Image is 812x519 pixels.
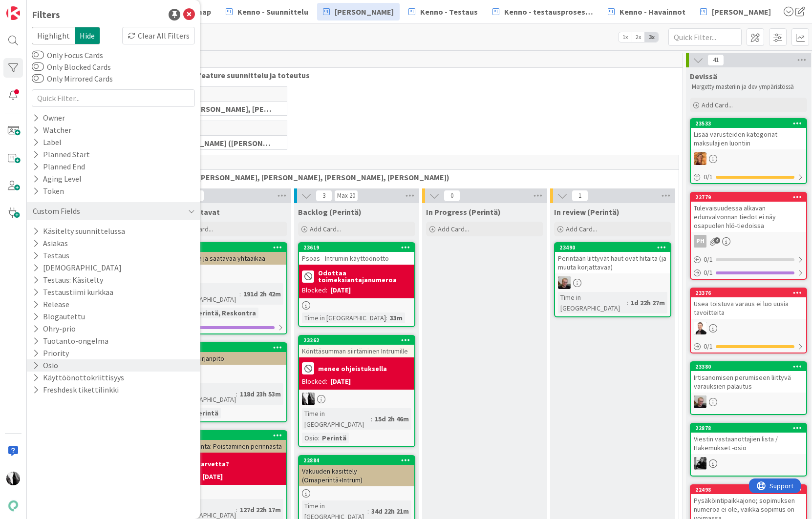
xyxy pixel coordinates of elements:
div: Label [32,136,63,148]
span: : [367,506,369,517]
button: [DEMOGRAPHIC_DATA] [32,262,123,274]
div: Psoas - Intrumin käyttöönotto [299,252,414,265]
div: Planned End [32,161,86,173]
div: 22884Vakuuden käsittely (Omaperintä+Intrum) [299,456,414,486]
span: In review (Perintä) [554,207,620,217]
span: [PERSON_NAME] [335,6,394,18]
div: Lisää varusteiden kategoriat maksulajien luontiin [691,128,806,149]
span: 41 [707,54,724,66]
span: 4 [714,237,720,244]
div: JH [555,276,670,289]
div: Blocked: [302,376,327,387]
div: Max 20 [337,193,355,198]
div: Token [32,185,65,197]
label: Only Mirrored Cards [32,73,113,84]
div: 1d 22h 27m [628,297,667,308]
b: ei tarvetta? [190,460,229,467]
div: 20083Ennakkoa ja saatavaa yhtäaikaa [171,243,286,265]
span: 1 [572,190,588,202]
div: 23533Lisää varusteiden kategoriat maksulajien luontiin [691,119,806,149]
div: VP [691,322,806,334]
span: In Progress (Perintä) [426,207,501,217]
div: 23376 [695,290,806,296]
div: Watcher [32,124,72,136]
div: Time in [GEOGRAPHIC_DATA] [174,283,239,305]
button: Ohry-prio [32,323,77,335]
button: Käyttöönottokriittisyys [32,372,125,384]
img: KV [6,472,20,485]
span: 0 / 1 [704,341,713,352]
div: 21396 [175,432,286,439]
img: VP [694,322,706,334]
div: Könttäsumman siirtäminen Intrumille [299,345,414,357]
div: 21549 [171,343,286,352]
span: : [239,289,241,299]
p: Mergetty masteriin ja dev ympäristössä [692,83,805,91]
div: 20083 [175,244,286,251]
img: TL [694,152,706,165]
div: Time in [GEOGRAPHIC_DATA] [302,312,386,323]
div: 22878Viestin vastaanottajien lista / Hakemukset -osio [691,424,806,454]
span: 0 [444,190,460,202]
div: 118d 23h 53m [237,389,283,399]
span: 0 / 1 [704,254,713,265]
div: [DATE] [202,472,223,482]
span: Kenno - Suunnittelu [237,6,308,18]
div: PK [171,368,286,380]
div: KV [299,393,414,405]
span: Add Card... [566,225,597,233]
div: 20083 [171,243,286,252]
div: 21549 [175,344,286,351]
div: Owner [32,112,66,124]
div: Tulevaisuudessa alkavan edunvalvonnan tiedot ei näy osapuolen hlö-tiedoissa [691,202,806,232]
button: Testaus: Käsitelty [32,274,104,286]
div: Perintä [320,433,349,443]
div: 0/1 [691,253,806,266]
label: Only Focus Cards [32,49,103,61]
input: Quick Filter... [668,28,742,46]
a: Kenno - Suunnittelu [220,3,314,21]
button: Only Mirrored Cards [32,74,44,83]
span: Halti (Sebastian, VilleH, Riikka, Antti, MikkoV, PetriH, PetriM) [168,138,275,148]
a: [PERSON_NAME] [317,3,400,21]
div: 127d 22h 17m [237,504,283,515]
div: 23380Irtisanomisen perumiseen liittyvä varauksien palautus [691,362,806,393]
span: : [236,389,237,399]
img: JH [694,395,706,408]
span: Add Card... [310,225,341,233]
div: 15d 2h 46m [372,414,411,424]
button: Käsitelty suunnittelussa [32,225,126,237]
img: KM [694,457,706,470]
div: Usea toistuva varaus ei luo uusia tavoitteita [691,297,806,319]
div: 23380 [691,362,806,371]
b: menee ohjeistuksella [318,365,387,372]
div: TL [691,152,806,165]
div: 23619 [299,243,414,252]
span: [PERSON_NAME] [712,6,771,18]
div: JH [691,395,806,408]
span: Kenno - Havainnot [620,6,685,18]
span: Backlog (Perintä) [298,207,362,217]
button: Only Focus Cards [32,50,44,60]
a: Kenno - Testaus [403,3,484,21]
span: 1x [619,32,632,42]
button: Only Blocked Cards [32,62,44,72]
button: Priority [32,347,70,359]
span: : [318,433,320,443]
div: 21396Oma perintä: Poistaminen perinnästä [171,431,286,453]
label: Only Blocked Cards [32,61,111,73]
span: Devissä [690,71,717,81]
div: 23490Perintään liittyvät haut ovat hitaita (ja muuta korjattavaa) [555,243,670,273]
button: Testaus [32,249,70,262]
span: Add Card... [438,225,469,233]
div: 23376Usea toistuva varaus ei luo uusia tavoitteita [691,289,806,319]
div: Time in [GEOGRAPHIC_DATA] [558,292,627,313]
div: 23490 [555,243,670,252]
div: Oma perintä: Poistaminen perinnästä [171,440,286,453]
img: Visit kanbanzone.com [6,6,20,20]
div: 34d 22h 21m [369,506,411,517]
div: 23376 [691,289,806,297]
div: Osio [302,433,318,443]
span: : [371,414,372,424]
div: Perintä [192,408,221,418]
